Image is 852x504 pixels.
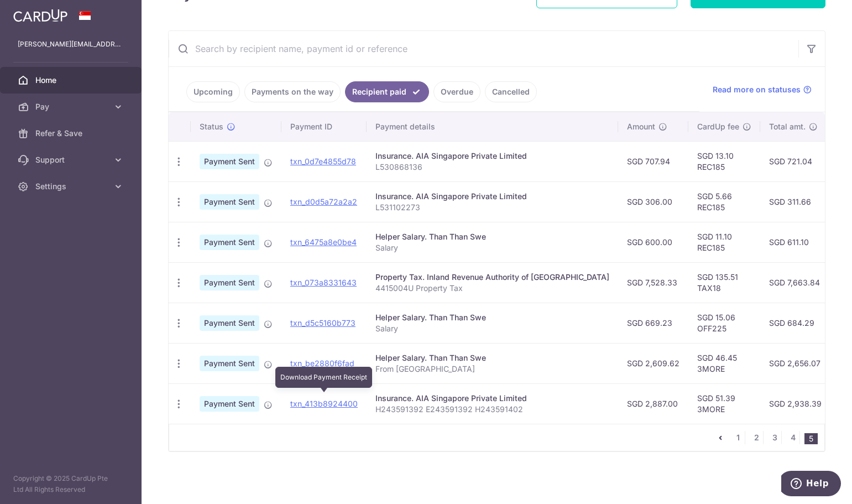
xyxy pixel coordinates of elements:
[688,343,760,383] td: SGD 46.45 3MORE
[760,222,830,262] td: SGD 611.10
[375,393,609,404] div: Insurance. AIA Singapore Private Limited
[375,323,609,334] p: Salary
[485,81,537,102] a: Cancelled
[618,303,688,343] td: SGD 669.23
[760,141,830,181] td: SGD 721.04
[35,154,108,165] span: Support
[290,399,358,408] a: txn_413b8924400
[768,431,781,444] a: 3
[35,75,108,86] span: Home
[375,272,609,283] div: Property Tax. Inland Revenue Authority of [GEOGRAPHIC_DATA]
[375,202,609,213] p: L531102273
[18,39,124,50] p: [PERSON_NAME][EMAIL_ADDRESS][DOMAIN_NAME]
[433,81,480,102] a: Overdue
[713,84,812,95] a: Read more on statuses
[35,181,108,192] span: Settings
[760,303,830,343] td: SGD 684.29
[688,222,760,262] td: SGD 11.10 REC185
[13,9,67,22] img: CardUp
[281,112,367,141] th: Payment ID
[186,81,240,102] a: Upcoming
[760,343,830,383] td: SGD 2,656.07
[760,181,830,222] td: SGD 311.66
[375,231,609,242] div: Helper Salary. Than Than Swe
[275,367,372,388] div: Download Payment Receipt
[200,315,259,331] span: Payment Sent
[200,121,223,132] span: Status
[375,162,609,173] p: L530868136
[200,194,259,210] span: Payment Sent
[627,121,655,132] span: Amount
[618,262,688,303] td: SGD 7,528.33
[169,31,798,66] input: Search by recipient name, payment id or reference
[375,363,609,375] p: From [GEOGRAPHIC_DATA]
[760,262,830,303] td: SGD 7,663.84
[35,101,108,112] span: Pay
[714,424,824,451] nav: pager
[290,278,357,287] a: txn_073a8331643
[688,303,760,343] td: SGD 15.06 OFF225
[375,191,609,202] div: Insurance. AIA Singapore Private Limited
[290,318,356,328] a: txn_d5c5160b773
[804,433,818,444] li: 5
[769,121,806,132] span: Total amt.
[290,237,357,247] a: txn_6475a8e0be4
[731,431,745,444] a: 1
[781,471,841,498] iframe: Opens a widget where you can find more information
[618,141,688,181] td: SGD 707.94
[713,84,801,95] span: Read more on statuses
[35,128,108,139] span: Refer & Save
[375,283,609,294] p: 4415004U Property Tax
[618,181,688,222] td: SGD 306.00
[200,396,259,412] span: Payment Sent
[200,275,259,290] span: Payment Sent
[375,312,609,323] div: Helper Salary. Than Than Swe
[688,141,760,181] td: SGD 13.10 REC185
[688,262,760,303] td: SGD 135.51 TAX18
[618,343,688,383] td: SGD 2,609.62
[750,431,763,444] a: 2
[697,121,739,132] span: CardUp fee
[688,181,760,222] td: SGD 5.66 REC185
[375,150,609,162] div: Insurance. AIA Singapore Private Limited
[345,81,429,102] a: Recipient paid
[200,154,259,169] span: Payment Sent
[244,81,341,102] a: Payments on the way
[290,197,357,206] a: txn_d0d5a72a2a2
[618,383,688,424] td: SGD 2,887.00
[200,356,259,371] span: Payment Sent
[688,383,760,424] td: SGD 51.39 3MORE
[618,222,688,262] td: SGD 600.00
[290,157,356,166] a: txn_0d7e4855d78
[375,352,609,363] div: Helper Salary. Than Than Swe
[375,404,609,415] p: H243591392 E243591392 H243591402
[200,235,259,250] span: Payment Sent
[290,358,354,368] a: txn_be2880f6fad
[375,242,609,253] p: Salary
[760,383,830,424] td: SGD 2,938.39
[786,431,799,444] a: 4
[367,112,618,141] th: Payment details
